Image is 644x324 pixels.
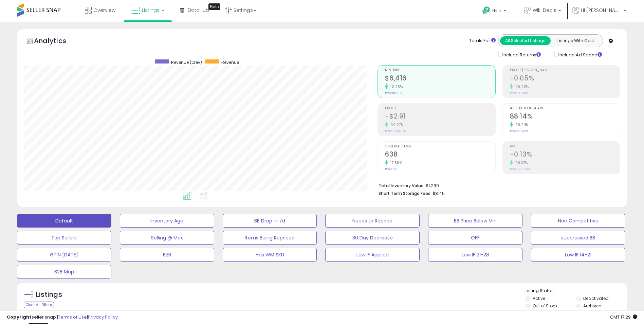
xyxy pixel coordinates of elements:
label: Deactivated [583,295,609,301]
h2: -0.13% [510,150,620,160]
button: Low IF 21-28 [428,248,522,262]
a: Help [477,1,513,22]
div: Include Ad Spend [549,51,613,58]
a: Privacy Policy [88,314,118,320]
div: Totals For [469,38,496,44]
span: Ordered Items [385,145,495,148]
button: Low IF 14-21 [531,248,625,262]
div: seller snap | | [7,314,118,321]
a: Terms of Use [58,314,87,320]
button: Top Sellers [17,231,111,245]
small: 99.28% [513,84,529,89]
small: Prev: $5,716 [385,91,402,95]
div: Tooltip anchor [208,3,220,10]
span: 2025-09-16 17:29 GMT [610,314,637,320]
p: Listing States: [526,288,627,294]
span: Revenue [385,69,495,72]
button: Has WM SKU [223,248,317,262]
b: Total Inventory Value: [379,183,425,188]
strong: Copyright [7,314,32,320]
label: Active [533,295,545,301]
span: Help [492,8,501,14]
small: 90.24% [513,122,529,127]
a: Hi [PERSON_NAME] [572,7,626,22]
small: Prev: 46.33% [510,129,528,133]
span: Profit [PERSON_NAME] [510,69,620,72]
label: Out of Stock [533,303,557,309]
small: 99.37% [513,160,528,165]
small: 99.27% [388,122,403,127]
button: BB Price Below Min [428,214,522,228]
h5: Listings [36,290,62,300]
h2: 88.14% [510,112,620,122]
span: ROI [510,145,620,148]
small: 17.50% [388,160,402,165]
button: Needs to Reprice [325,214,420,228]
h2: $6,416 [385,74,495,84]
h5: Analytics [34,36,79,47]
li: $1,239 [379,181,615,189]
span: Listings [142,7,160,14]
span: Wiki Deals [533,7,556,14]
h2: -$2.91 [385,112,495,122]
small: Prev: -$396.82 [385,129,406,133]
b: Short Term Storage Fees: [379,191,431,196]
button: 30 Day Decrease [325,231,420,245]
span: Overview [93,7,115,14]
button: B2B [120,248,214,262]
button: Listings With Cost [550,36,601,45]
button: Items Being Repriced [223,231,317,245]
button: OFF [428,231,522,245]
button: BB Drop in 7d [223,214,317,228]
button: Inventory Age [120,214,214,228]
button: Default [17,214,111,228]
span: Avg. Buybox Share [510,107,620,110]
i: Get Help [482,6,491,15]
button: Low IF Applied [325,248,420,262]
button: Selling @ Max [120,231,214,245]
button: suppressed BB [531,231,625,245]
h2: -0.05% [510,74,620,84]
label: Archived [583,303,602,309]
span: Profit [385,107,495,110]
small: Prev: -20.59% [510,167,530,171]
small: Prev: -6.94% [510,91,528,95]
div: Include Returns [493,51,549,58]
div: Clear All Filters [24,302,54,308]
span: Revenue [221,59,239,65]
button: Non Competitive [531,214,625,228]
span: DataHub [188,7,209,14]
span: Hi [PERSON_NAME] [581,7,622,14]
span: Revenue (prev) [171,59,202,65]
span: $8.45 [433,190,445,197]
small: 12.25% [388,84,403,89]
button: All Selected Listings [500,36,551,45]
button: B2B Map [17,265,111,278]
button: GTIN [DATE] [17,248,111,262]
h2: 638 [385,150,495,160]
small: Prev: 543 [385,167,399,171]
